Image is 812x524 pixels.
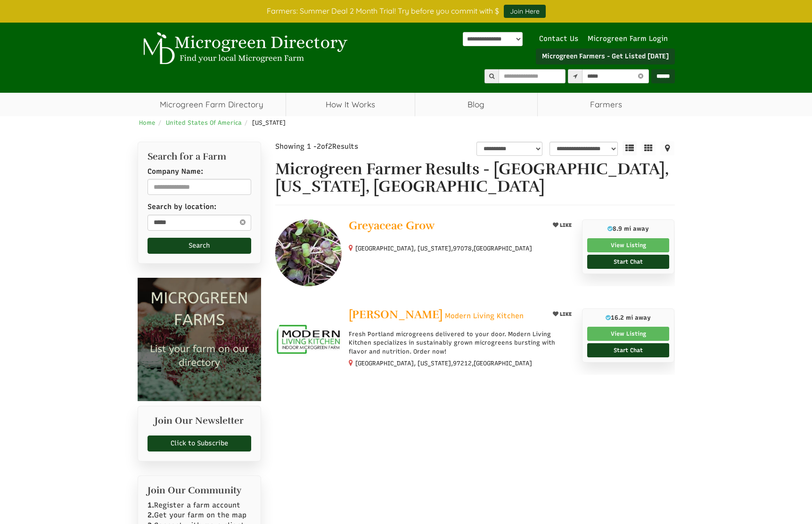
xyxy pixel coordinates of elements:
[349,307,443,322] span: [PERSON_NAME]
[453,244,472,253] span: 97078
[558,311,572,317] span: LIKE
[453,359,472,368] span: 97212
[148,238,252,254] button: Search
[148,501,154,509] b: 1.
[148,485,252,496] h2: Join Our Community
[536,48,675,64] a: Microgreen Farmers - Get Listed [DATE]
[534,34,583,43] a: Contact Us
[148,167,203,177] label: Company Name:
[286,93,415,116] a: How It Works
[550,142,618,156] select: sortbox-1
[355,360,532,367] small: [GEOGRAPHIC_DATA], [US_STATE], ,
[275,161,675,196] h1: Microgreen Farmer Results - [GEOGRAPHIC_DATA], [US_STATE], [GEOGRAPHIC_DATA]
[328,142,332,151] span: 2
[275,142,408,152] div: Showing 1 - of Results
[138,93,286,116] a: Microgreen Farm Directory
[463,32,523,46] select: Language Translate Widget
[587,225,670,233] p: 8.9 mi away
[588,34,673,43] a: Microgreen Farm Login
[587,255,670,269] a: Start Chat
[349,219,541,234] a: Greyaceae Grow
[148,416,252,431] h2: Join Our Newsletter
[139,119,156,126] a: Home
[275,219,342,286] img: Greyaceae Grow
[474,244,532,253] span: [GEOGRAPHIC_DATA]
[355,245,532,252] small: [GEOGRAPHIC_DATA], [US_STATE], ,
[587,238,670,252] a: View Listing
[463,32,523,46] div: Powered by
[415,93,537,116] a: Blog
[349,330,574,356] p: Fresh Portland microgreens delivered to your door. Modern Living Kitchen specializes in sustainab...
[148,202,216,212] label: Search by location:
[587,327,670,341] a: View Listing
[550,308,575,320] button: LIKE
[138,278,262,402] img: Microgreen Farms list your microgreen farm today
[550,219,575,231] button: LIKE
[445,311,524,321] span: Modern Living Kitchen
[275,308,342,375] img: Keith Brown
[349,308,541,323] a: [PERSON_NAME] Modern Living Kitchen
[148,511,154,519] b: 2.
[252,119,286,126] span: [US_STATE]
[131,5,682,18] div: Farmers: Summer Deal 2 Month Trial! Try before you commit with $
[148,435,252,451] a: Click to Subscribe
[476,142,542,156] select: overall_rating_filter-1
[166,119,242,126] a: United States Of America
[587,314,670,322] p: 16.2 mi away
[317,142,321,151] span: 2
[587,343,670,357] a: Start Chat
[504,5,546,18] a: Join Here
[558,222,572,228] span: LIKE
[474,359,532,368] span: [GEOGRAPHIC_DATA]
[138,32,350,65] img: Microgreen Directory
[148,152,252,162] h2: Search for a Farm
[349,218,435,233] span: Greyaceae Grow
[538,93,675,116] span: Farmers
